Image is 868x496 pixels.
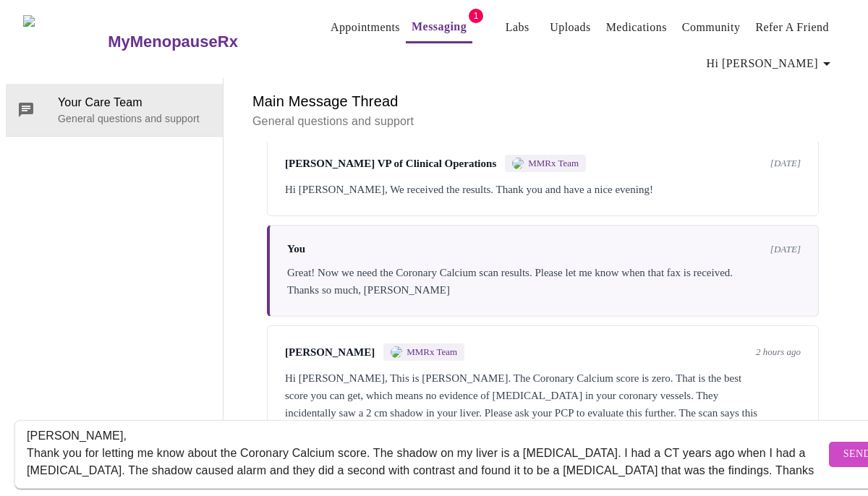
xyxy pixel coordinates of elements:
[391,346,402,358] img: MMRX
[285,346,375,359] span: [PERSON_NAME]
[58,94,211,111] span: Your Care Team
[58,111,211,126] p: General questions and support
[528,158,579,169] span: MMRx Team
[406,12,472,43] button: Messaging
[701,49,841,78] button: Hi [PERSON_NAME]
[252,113,833,130] p: General questions and support
[331,17,400,38] a: Appointments
[494,13,540,42] button: Labs
[108,33,238,51] h3: MyMenopauseRx
[325,13,406,42] button: Appointments
[544,13,597,42] button: Uploads
[770,244,801,255] span: [DATE]
[287,264,801,299] div: Great! Now we need the Coronary Calcium scan results. Please let me know when that fax is receive...
[407,346,457,358] span: MMRx Team
[27,431,825,477] textarea: Send a message about your appointment
[285,158,496,170] span: [PERSON_NAME] VP of Clinical Operations
[756,346,801,358] span: 2 hours ago
[707,54,835,74] span: Hi [PERSON_NAME]
[285,369,801,439] div: Hi [PERSON_NAME], This is [PERSON_NAME]. The Coronary Calcium score is zero. That is the best sco...
[287,243,305,255] span: You
[469,9,483,23] span: 1
[755,17,829,38] a: Refer a Friend
[285,181,801,198] div: Hi [PERSON_NAME], We received the results. Thank you and have a nice evening!
[506,17,529,38] a: Labs
[600,13,673,42] button: Medications
[512,158,524,169] img: MMRX
[106,17,296,67] a: MyMenopauseRx
[682,17,741,38] a: Community
[749,13,835,42] button: Refer a Friend
[770,158,801,169] span: [DATE]
[676,13,746,42] button: Community
[550,17,591,38] a: Uploads
[23,15,106,69] img: MyMenopauseRx Logo
[252,90,833,113] h6: Main Message Thread
[6,84,223,136] div: Your Care TeamGeneral questions and support
[412,17,467,37] a: Messaging
[606,17,667,38] a: Medications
